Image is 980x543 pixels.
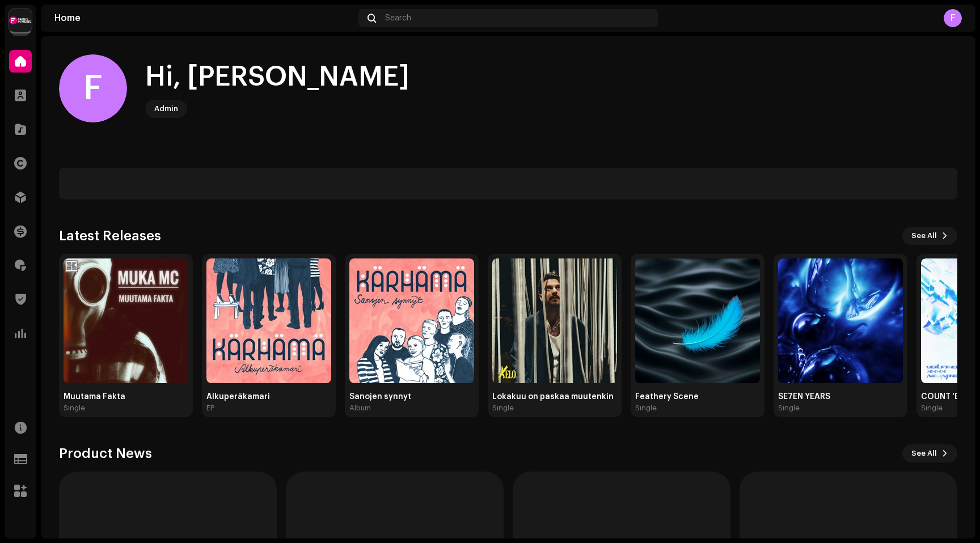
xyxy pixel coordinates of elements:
div: Feathery Scene [635,392,760,401]
div: Single [64,404,85,413]
div: F [944,9,962,27]
button: See All [902,227,957,245]
div: Sanojen synnyt [349,392,474,401]
div: Alkuperäkamari [206,392,331,401]
img: 1d1f58e2-e318-44b7-a497-e7415351120f [64,258,188,383]
span: See All [911,224,937,247]
img: bf84e55d-772e-4ca4-bb9c-034f7567708d [635,258,760,383]
span: Search [385,14,411,23]
div: EP [206,404,214,413]
img: de381ed7-56d3-4c2c-b9f9-c64a81c488ec [492,258,617,383]
h3: Latest Releases [59,227,161,245]
div: SE7EN YEARS [778,392,903,401]
button: See All [902,444,957,463]
div: Single [635,404,657,413]
div: Album [349,404,371,413]
img: 10c6fb94-83d3-43ef-99cf-00189ae95f8c [206,258,331,383]
h3: Product News [59,444,152,463]
div: Single [778,404,800,413]
img: 9b2312b3-a040-4633-ac62-31fb7dfc5281 [349,258,474,383]
div: Single [492,404,514,413]
div: Home [54,14,354,23]
div: F [59,54,127,122]
div: Muutama Fakta [64,392,188,401]
img: 512f71a9-50ae-4f69-8f28-7746b255de5c [778,258,903,383]
span: See All [911,442,937,465]
div: Lokakuu on paskaa muutenkin [492,392,617,401]
div: Single [921,404,943,413]
div: Hi, [PERSON_NAME] [145,59,409,95]
div: Admin [154,102,178,116]
img: ba434c0e-adff-4f5d-92d2-2f2b5241b264 [9,9,32,32]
